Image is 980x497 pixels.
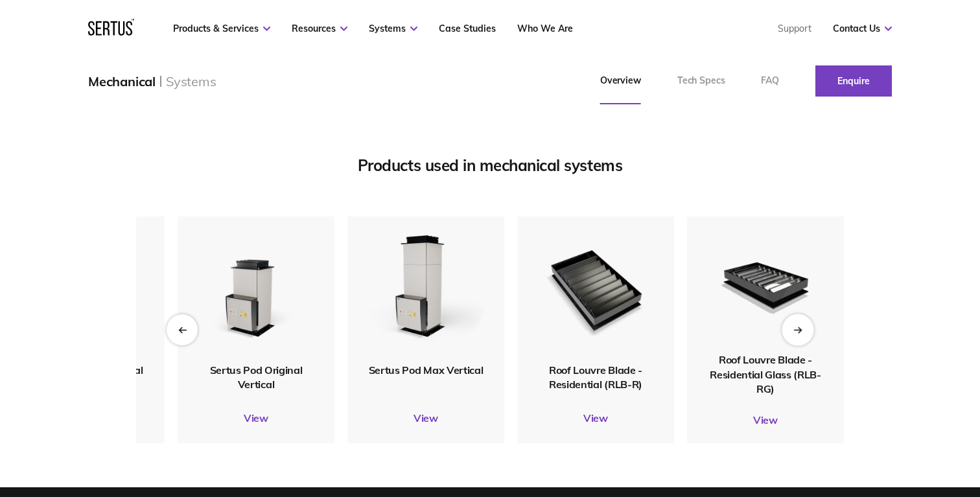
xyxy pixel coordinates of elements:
[710,353,821,395] span: Roof Louvre Blade - Residential Glass (RLB-RG)
[687,413,844,426] a: View
[833,23,892,34] a: Contact Us
[292,23,347,34] a: Resources
[369,364,484,376] span: Sertus Pod Max Vertical
[815,65,892,97] a: Enquire
[29,364,143,376] span: Sertus Pod Mini Vertical
[167,314,198,345] div: Previous slide
[166,73,216,89] div: Systems
[517,411,674,424] a: View
[439,23,496,34] a: Case Studies
[743,58,797,104] a: FAQ
[778,23,811,34] a: Support
[178,411,334,424] a: View
[782,314,813,345] div: Next slide
[173,23,270,34] a: Products & Services
[347,411,504,424] a: View
[517,23,573,34] a: Who We Are
[210,364,303,391] span: Sertus Pod Original Vertical
[659,58,743,104] a: Tech Specs
[549,364,642,391] span: Roof Louvre Blade - Residential (RLB-R)
[136,156,844,175] div: Products used in mechanical systems
[369,23,417,34] a: Systems
[88,73,156,89] div: Mechanical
